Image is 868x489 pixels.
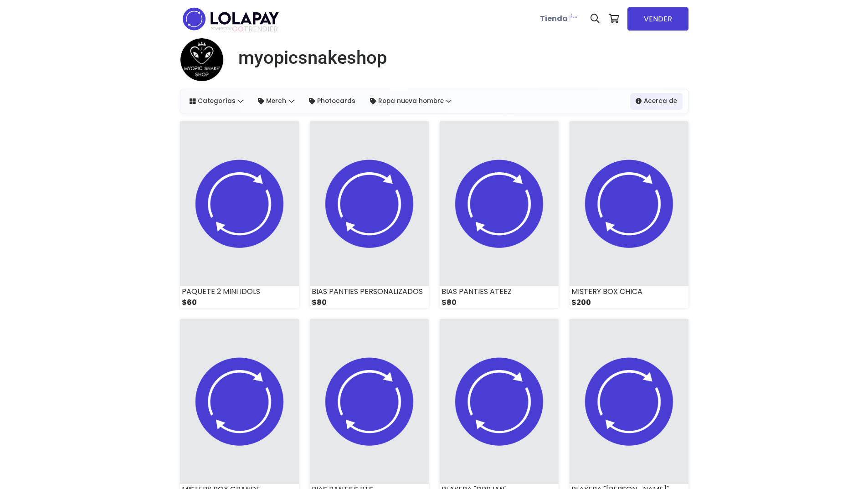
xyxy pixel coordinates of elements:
[310,319,429,484] img: small.png
[570,121,688,286] img: small.png
[570,319,688,484] img: small.png
[568,12,579,23] img: Lolapay Plus
[180,286,299,297] div: PAQUETE 2 MINI IDOLS
[570,286,688,297] div: MISTERY BOX CHICA
[211,25,278,33] span: TRENDIER
[310,286,429,297] div: BIAS PANTIES PERSONALIZADOS
[252,93,300,109] a: Merch
[180,5,282,33] img: logo
[232,24,244,34] span: GO
[440,286,559,297] div: BIAS PANTIES ATEEZ
[310,121,429,286] img: small.png
[440,297,559,308] div: $80
[365,93,457,109] a: Ropa nueva hombre
[540,13,568,24] b: Tienda
[303,93,361,109] a: Photocards
[180,297,299,308] div: $60
[180,121,299,286] img: small.png
[238,47,387,69] h1: myopicsnakeshop
[310,297,429,308] div: $80
[570,297,688,308] div: $200
[630,93,683,109] a: Acerca de
[440,121,559,286] img: small.png
[211,26,232,31] span: POWERED BY
[570,121,688,308] a: MISTERY BOX CHICA $200
[180,38,224,82] img: small.png
[180,121,299,308] a: PAQUETE 2 MINI IDOLS $60
[627,7,688,31] a: VENDER
[440,319,559,484] img: small.png
[180,319,299,484] img: small.png
[231,47,387,69] a: myopicsnakeshop
[440,121,559,308] a: BIAS PANTIES ATEEZ $80
[184,93,249,109] a: Categorías
[310,121,429,308] a: BIAS PANTIES PERSONALIZADOS $80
